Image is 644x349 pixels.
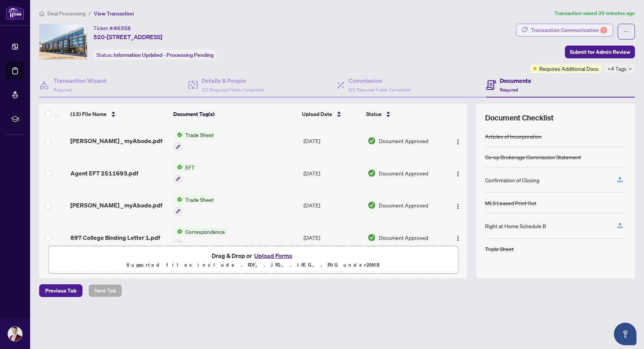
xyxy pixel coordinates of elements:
[170,104,299,125] th: Document Tag(s)
[93,50,217,60] div: Status:
[70,233,160,242] span: 897 College Binding Letter 1.pdf
[93,32,162,41] span: 520-[STREET_ADDRESS]
[8,327,22,341] img: Profile Icon
[49,246,458,274] span: Drag & Drop orUpload FormsSupported files include .PDF, .JPG, .JPEG, .PNG under25MB
[348,76,411,85] h4: Commission
[302,110,332,118] span: Upload Date
[70,110,107,118] span: (13) File Name
[301,221,365,254] td: [DATE]
[452,232,464,244] button: Logo
[485,113,554,123] span: Document Checklist
[299,104,363,125] th: Upload Date
[70,201,162,210] span: [PERSON_NAME] _ myAbode.pdf
[182,131,217,139] span: Trade Sheet
[174,163,198,183] button: Status IconEFT
[379,233,428,242] span: Document Approved
[455,235,461,241] img: Logo
[114,25,131,32] span: 46358
[565,46,635,58] button: Submit for Admin Review
[201,87,264,93] span: 2/2 Required Fields Completed
[500,87,518,93] span: Required
[201,76,264,85] h4: Details & People
[39,284,82,297] button: Previous Tab
[379,201,428,209] span: Document Approved
[174,163,182,171] img: Status Icon
[212,251,295,261] span: Drag & Drop or
[348,87,411,93] span: 2/2 Required Fields Completed
[628,67,632,71] span: down
[531,24,607,36] div: Transaction Communication
[70,169,138,178] span: Agent EFT 2511693.pdf
[485,132,542,140] div: Articles of Incorporation
[39,11,44,16] span: home
[89,9,91,18] li: /
[174,131,182,139] img: Status Icon
[67,104,171,125] th: (13) File Name
[301,157,365,189] td: [DATE]
[301,189,365,222] td: [DATE]
[368,233,376,242] img: Document Status
[516,24,613,37] button: Transaction Communication1
[452,167,464,179] button: Logo
[455,139,461,145] img: Logo
[600,27,607,34] div: 1
[455,203,461,209] img: Logo
[368,169,376,177] img: Document Status
[174,227,182,236] img: Status Icon
[452,135,464,147] button: Logo
[182,163,198,171] span: EFT
[539,64,598,73] span: Requires Additional Docs
[301,125,365,157] td: [DATE]
[114,52,214,58] span: Information Updated - Processing Pending
[174,131,217,151] button: Status IconTrade Sheet
[47,10,85,17] span: Deal Processing
[53,76,107,85] h4: Transaction Wizard
[485,176,539,184] div: Confirmation of Closing
[94,10,134,17] span: View Transaction
[485,153,581,161] div: Co-op Brokerage Commission Statement
[366,110,382,118] span: Status
[45,285,76,297] span: Previous Tab
[70,136,162,145] span: [PERSON_NAME] _ myAbode.pdf
[368,137,376,145] img: Document Status
[554,9,635,18] article: Transaction saved 39 minutes ago
[570,46,630,58] span: Submit for Admin Review
[53,261,453,270] p: Supported files include .PDF, .JPG, .JPEG, .PNG under 25 MB
[455,171,461,177] img: Logo
[485,199,536,207] div: MLS Leased Print Out
[174,195,217,216] button: Status IconTrade Sheet
[379,137,428,145] span: Document Approved
[89,284,122,297] button: Next Tab
[252,251,295,261] button: Upload Forms
[93,24,131,32] div: Ticket #:
[363,104,443,125] th: Status
[624,29,629,34] span: ellipsis
[174,227,228,248] button: Status IconCorrespondence
[379,169,428,177] span: Document Approved
[53,87,72,93] span: Required
[614,323,636,345] button: Open asap
[500,76,531,85] h4: Documents
[182,195,217,204] span: Trade Sheet
[607,64,627,73] span: +4 Tags
[485,245,514,253] div: Trade Sheet
[368,201,376,209] img: Document Status
[40,24,87,59] img: IMG-C12314083_1.jpg
[6,6,24,20] img: logo
[182,227,228,236] span: Correspondence
[485,222,546,230] div: Right at Home Schedule B
[174,195,182,204] img: Status Icon
[452,199,464,211] button: Logo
